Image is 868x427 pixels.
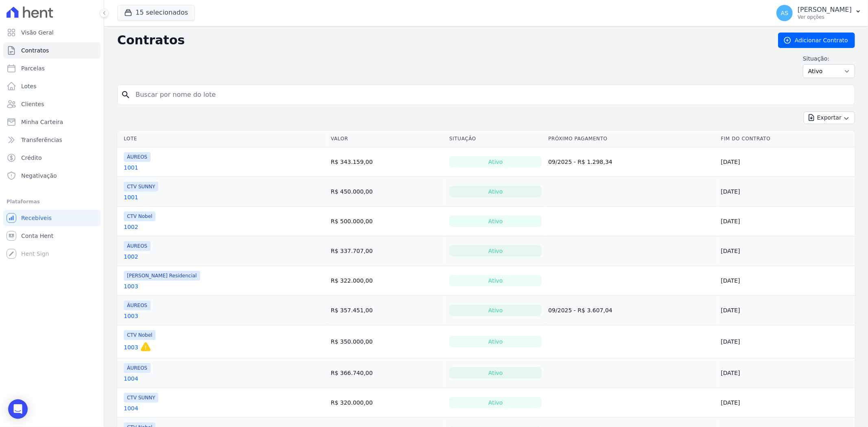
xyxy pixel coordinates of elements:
[3,114,101,130] a: Minha Carteira
[717,325,855,358] td: [DATE]
[328,325,446,358] td: R$ 350.000,00
[3,60,101,76] a: Parcelas
[3,132,101,148] a: Transferências
[803,54,855,63] label: Situação:
[3,150,101,166] a: Crédito
[328,147,446,177] td: R$ 343.159,00
[117,5,195,20] button: 15 selecionados
[3,78,101,94] a: Lotes
[3,42,101,59] a: Contratos
[717,388,855,418] td: [DATE]
[545,131,717,147] th: Próximo Pagamento
[8,399,28,419] div: Open Intercom Messenger
[717,358,855,388] td: [DATE]
[124,253,138,261] a: 1002
[3,228,101,244] a: Conta Hent
[717,131,855,147] th: Fim do Contrato
[117,131,328,147] th: Lote
[7,197,97,207] div: Plataformas
[124,282,138,290] a: 1003
[124,330,155,340] span: CTV Nobel
[21,28,54,37] span: Visão Geral
[124,404,138,412] a: 1004
[124,301,151,310] span: ÁUREOS
[770,2,868,24] button: AS [PERSON_NAME] Ver opções
[449,245,542,257] div: Ativo
[124,223,138,231] a: 1002
[717,266,855,296] td: [DATE]
[717,147,855,177] td: [DATE]
[717,236,855,266] td: [DATE]
[781,10,788,16] span: AS
[21,64,45,72] span: Parcelas
[131,87,851,103] input: Buscar por nome do lote
[124,193,138,201] a: 1001
[3,210,101,226] a: Recebíveis
[446,131,545,147] th: Situação
[21,118,63,126] span: Minha Carteira
[717,207,855,236] td: [DATE]
[548,159,612,165] a: 09/2025 - R$ 1.298,34
[124,152,151,162] span: ÁUREOS
[3,168,101,184] a: Negativação
[798,6,852,14] p: [PERSON_NAME]
[124,271,200,281] span: [PERSON_NAME] Residencial
[21,82,37,90] span: Lotes
[21,100,44,108] span: Clientes
[124,211,155,221] span: CTV Nobel
[778,33,855,48] a: Adicionar Contrato
[449,156,542,168] div: Ativo
[717,296,855,325] td: [DATE]
[548,307,612,314] a: 09/2025 - R$ 3.607,04
[21,232,53,240] span: Conta Hent
[449,186,542,197] div: Ativo
[21,172,57,180] span: Negativação
[798,14,852,20] p: Ver opções
[717,177,855,207] td: [DATE]
[124,163,138,172] a: 1001
[124,363,151,373] span: ÁUREOS
[21,46,49,54] span: Contratos
[3,96,101,112] a: Clientes
[449,216,542,227] div: Ativo
[449,397,542,408] div: Ativo
[328,296,446,325] td: R$ 357.451,00
[328,207,446,236] td: R$ 500.000,00
[449,336,542,347] div: Ativo
[124,375,138,383] a: 1004
[449,367,542,379] div: Ativo
[121,90,131,100] i: search
[328,131,446,147] th: Valor
[328,177,446,207] td: R$ 450.000,00
[124,312,138,320] a: 1003
[21,214,52,222] span: Recebíveis
[449,275,542,286] div: Ativo
[124,393,158,403] span: CTV SUNNY
[449,305,542,316] div: Ativo
[21,136,62,144] span: Transferências
[328,266,446,296] td: R$ 322.000,00
[328,236,446,266] td: R$ 337.707,00
[117,33,765,48] h2: Contratos
[124,343,138,351] a: 1003
[124,182,158,192] span: CTV SUNNY
[124,241,151,251] span: ÁUREOS
[328,388,446,418] td: R$ 320.000,00
[21,154,42,162] span: Crédito
[3,24,101,41] a: Visão Geral
[804,111,855,124] button: Exportar
[328,358,446,388] td: R$ 366.740,00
